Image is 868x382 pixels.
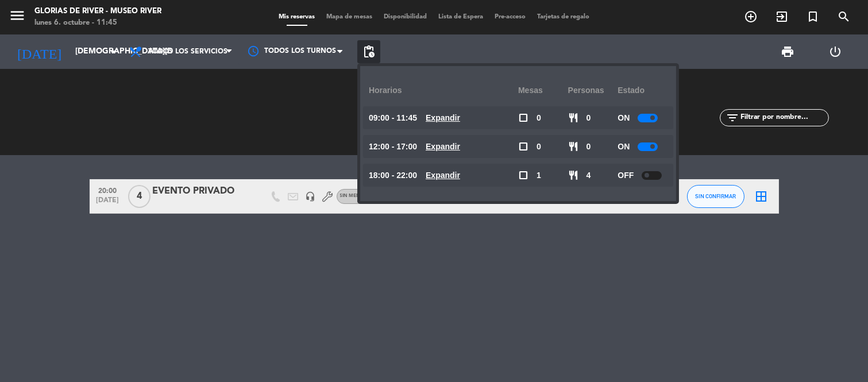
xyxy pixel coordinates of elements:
span: 20:00 [94,183,122,196]
span: Pre-acceso [489,14,531,20]
input: Filtrar por nombre... [739,111,828,124]
i: arrow_drop_down [107,45,121,59]
span: SIN CONFIRMAR [695,193,736,199]
span: print [781,45,794,59]
i: [DATE] [9,39,70,64]
i: border_all [755,190,769,203]
span: check_box_outline_blank [518,113,528,123]
span: 0 [537,140,541,153]
span: ON [618,111,630,125]
span: restaurant [568,170,578,180]
span: 4 [587,169,591,182]
span: OFF [618,169,634,182]
i: filter_list [726,111,739,125]
span: ON [618,140,630,153]
span: 09:00 - 11:45 [369,111,417,125]
span: Todos los servicios [148,48,227,56]
span: restaurant [568,141,578,152]
u: Expandir [426,142,460,151]
span: 0 [587,111,591,125]
i: power_settings_new [828,45,842,59]
span: 0 [537,111,541,125]
span: Tarjetas de regalo [531,14,595,20]
i: menu [9,7,26,24]
i: search [837,10,851,24]
i: turned_in_not [806,10,820,24]
u: Expandir [426,113,460,122]
span: [DATE] [94,196,122,210]
span: 18:00 - 22:00 [369,169,417,182]
i: add_circle_outline [744,10,758,24]
span: check_box_outline_blank [518,170,528,180]
span: 4 [128,185,151,208]
i: headset_mic [306,191,316,202]
span: Mapa de mesas [321,14,378,20]
span: pending_actions [362,45,376,59]
div: Estado [618,75,668,106]
span: restaurant [568,113,578,123]
span: 12:00 - 17:00 [369,140,417,153]
i: exit_to_app [775,10,789,24]
span: 0 [587,140,591,153]
div: Glorias de River - Museo River [34,6,161,17]
span: Mis reservas [273,14,321,20]
div: EVENTO PRIVADO [153,184,250,199]
div: lunes 6. octubre - 11:45 [34,17,161,29]
button: menu [9,7,26,28]
span: 1 [537,169,541,182]
div: Horarios [369,75,518,106]
span: Sin menú asignado [340,194,391,198]
button: SIN CONFIRMAR [687,185,744,208]
span: check_box_outline_blank [518,141,528,152]
div: Mesas [518,75,568,106]
span: Lista de Espera [433,14,489,20]
span: Disponibilidad [378,14,433,20]
u: Expandir [426,171,460,180]
div: personas [568,75,618,106]
div: LOG OUT [812,34,859,69]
